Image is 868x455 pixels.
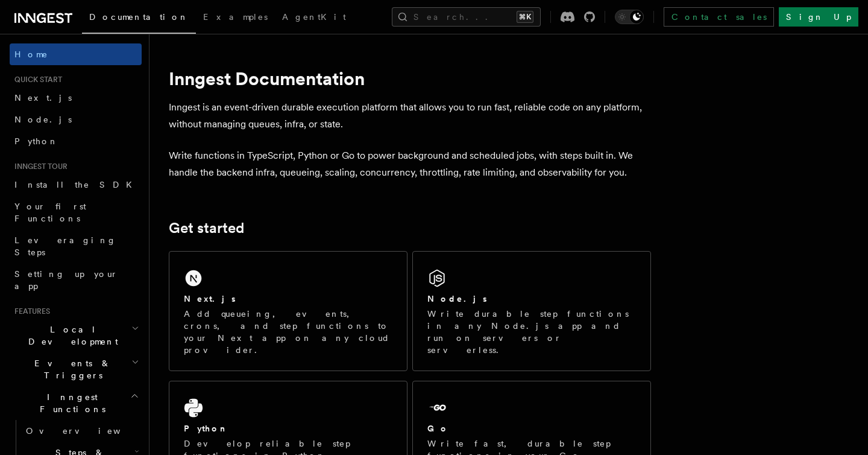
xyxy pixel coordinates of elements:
[427,308,636,356] p: Write durable step functions in any Node.js app and run on servers or serverless.
[412,251,651,371] a: Node.jsWrite durable step functions in any Node.js app and run on servers or serverless.
[427,293,487,305] h2: Node.js
[275,4,353,33] a: AgentKit
[169,251,407,371] a: Next.jsAdd queueing, events, crons, and step functions to your Next app on any cloud provider.
[196,4,275,33] a: Examples
[10,357,131,381] span: Events & Triggers
[14,235,116,257] span: Leveraging Steps
[184,308,392,356] p: Add queueing, events, crons, and step functions to your Next app on any cloud provider.
[14,93,72,103] span: Next.js
[184,422,228,434] h2: Python
[10,87,142,109] a: Next.js
[10,386,142,420] button: Inngest Functions
[664,7,774,27] a: Contact sales
[21,420,142,442] a: Overview
[10,130,142,152] a: Python
[203,12,268,22] span: Examples
[10,43,142,65] a: Home
[615,10,644,24] button: Toggle dark mode
[14,48,48,60] span: Home
[10,323,131,348] span: Local Development
[14,115,72,124] span: Node.js
[14,180,139,189] span: Install the SDK
[517,11,533,23] kbd: ⌘K
[82,4,196,34] a: Documentation
[184,293,236,305] h2: Next.js
[10,75,62,84] span: Quick start
[169,220,244,237] a: Get started
[14,202,86,223] span: Your first Functions
[10,391,130,415] span: Inngest Functions
[392,7,541,27] button: Search...⌘K
[169,147,651,181] p: Write functions in TypeScript, Python or Go to power background and scheduled jobs, with steps bu...
[10,162,68,171] span: Inngest tour
[10,109,142,130] a: Node.js
[89,12,189,22] span: Documentation
[10,319,142,352] button: Local Development
[10,174,142,196] a: Install the SDK
[10,352,142,386] button: Events & Triggers
[427,422,449,434] h2: Go
[26,426,150,436] span: Overview
[10,229,142,263] a: Leveraging Steps
[282,12,346,22] span: AgentKit
[10,263,142,297] a: Setting up your app
[169,68,651,89] h1: Inngest Documentation
[10,196,142,229] a: Your first Functions
[14,269,118,291] span: Setting up your app
[779,7,858,27] a: Sign Up
[14,136,58,146] span: Python
[169,99,651,133] p: Inngest is an event-driven durable execution platform that allows you to run fast, reliable code ...
[10,307,50,316] span: Features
